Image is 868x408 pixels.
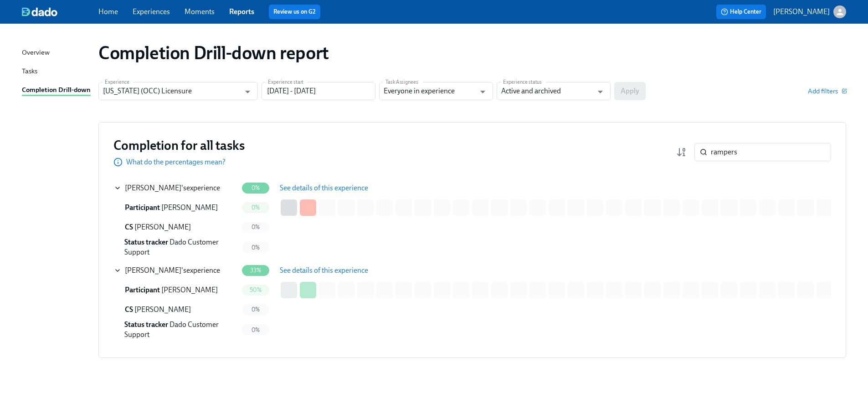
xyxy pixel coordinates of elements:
[721,7,761,16] span: Help Center
[114,281,238,299] div: Participant [PERSON_NAME]
[125,286,160,294] span: Participant
[126,157,226,167] p: What do the percentages mean?
[125,184,181,192] span: [PERSON_NAME]
[22,85,91,96] div: Completion Drill-down
[246,204,265,211] span: 0%
[593,85,607,99] button: Open
[22,7,57,16] img: dado
[22,66,91,77] a: Tasks
[273,179,375,197] button: See details of this experience
[125,223,133,231] span: Credentialing Specialist
[125,266,181,275] span: [PERSON_NAME]
[22,47,50,59] div: Overview
[98,7,118,16] a: Home
[22,85,91,96] a: Completion Drill-down
[711,143,831,161] input: Search by name
[124,238,168,246] span: Status tracker
[246,224,265,230] span: 0%
[280,184,368,193] span: See details of this experience
[808,87,846,96] button: Add filters
[114,261,238,280] div: [PERSON_NAME]'sexperience
[114,218,238,236] div: CS [PERSON_NAME]
[22,47,91,59] a: Overview
[161,286,218,294] span: [PERSON_NAME]
[22,7,98,16] a: dado
[246,184,265,191] span: 0%
[125,203,160,212] span: Participant
[133,7,170,16] a: Experiences
[273,7,316,16] a: Review us on G2
[269,5,320,19] button: Review us on G2
[246,326,265,333] span: 0%
[476,85,490,99] button: Open
[134,305,191,314] span: [PERSON_NAME]
[125,183,220,193] div: 's experience
[273,261,375,280] button: See details of this experience
[244,286,267,293] span: 50%
[125,265,220,275] div: 's experience
[98,42,329,64] h1: Completion Drill-down report
[229,7,254,16] a: Reports
[185,7,215,16] a: Moments
[716,5,766,19] button: Help Center
[113,137,245,153] h3: Completion for all tasks
[114,301,238,319] div: CS [PERSON_NAME]
[114,199,238,217] div: Participant [PERSON_NAME]
[114,179,238,197] div: [PERSON_NAME]'sexperience
[241,85,255,99] button: Open
[245,267,267,274] span: 33%
[134,223,191,231] span: [PERSON_NAME]
[676,147,687,158] svg: Completion rate (low to high)
[773,7,830,17] p: [PERSON_NAME]
[124,320,168,329] span: Status tracker
[114,237,238,257] div: Status tracker Dado Customer Support
[22,66,37,77] div: Tasks
[246,244,265,251] span: 0%
[161,203,218,212] span: [PERSON_NAME]
[124,320,219,339] span: Dado Customer Support
[125,305,133,314] span: Credentialing Specialist
[280,266,368,275] span: See details of this experience
[246,306,265,313] span: 0%
[124,238,219,256] span: Dado Customer Support
[114,320,238,340] div: Status tracker Dado Customer Support
[773,5,846,18] button: [PERSON_NAME]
